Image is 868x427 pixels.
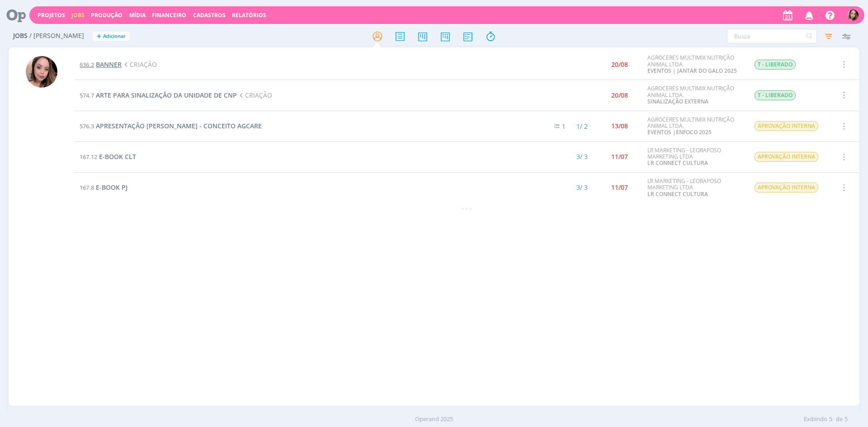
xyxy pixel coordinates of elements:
span: 5 [844,415,848,424]
span: / 3 [576,152,588,161]
span: / [PERSON_NAME] [29,32,84,40]
a: 636.2BANNER [80,60,122,69]
span: 167.8 [80,183,94,192]
span: Cadastros [193,11,226,19]
button: Mídia [127,12,148,19]
span: 5 [829,415,832,424]
span: 1 [576,122,580,131]
a: Mídia [129,11,146,19]
span: APROVAÇÃO INTERNA [755,152,818,162]
span: BANNER [96,60,122,69]
div: AGROCERES MULTIMIX NUTRIÇÃO ANIMAL LTDA. [647,85,741,105]
div: 11/07 [611,184,628,191]
a: 574.7ARTE PARA SINALIZAÇÃO DA UNIDADE DE CNP [80,91,237,99]
span: T - LIBERADO [755,90,796,100]
span: 636.2 [80,61,94,69]
a: 167.12E-BOOK CLT [80,152,136,161]
button: Cadastros [190,12,228,19]
input: Busca [727,29,817,43]
span: / 2 [576,122,588,131]
a: Financeiro [152,11,186,19]
button: Projetos [35,12,68,19]
a: EVENTOS |ENFOCO 2025 [647,128,712,136]
span: APROVAÇÃO INTERNA [755,183,818,192]
img: T [26,56,57,88]
a: LR CONNECT CULTURA [647,190,708,198]
div: - - - [74,203,859,213]
a: 167.8E-BOOK PJ [80,183,127,192]
span: de [836,415,843,424]
button: Jobs [69,12,87,19]
span: E-BOOK CLT [99,152,136,161]
button: Produção [88,12,125,19]
span: E-BOOK PJ [96,183,127,192]
div: 13/08 [611,123,628,129]
div: AGROCERES MULTIMIX NUTRIÇÃO ANIMAL LTDA. [647,117,741,136]
span: 574.7 [80,91,94,99]
span: / 3 [576,183,588,192]
div: AGROCERES MULTIMIX NUTRIÇÃO ANIMAL LTDA. [647,55,741,74]
div: 11/07 [611,154,628,160]
button: Financeiro [149,12,189,19]
span: 576.3 [80,122,94,130]
a: Projetos [38,11,65,19]
span: 167.12 [80,153,97,161]
span: T - LIBERADO [755,60,796,70]
button: T [847,7,859,23]
span: Adicionar [103,33,126,39]
div: LR MARKETING - LEORAPOSO MARKETING LTDA [647,147,741,167]
span: Jobs [13,32,28,40]
button: Relatórios [229,12,269,19]
img: T [847,9,859,21]
a: Relatórios [232,11,266,19]
span: + [97,32,101,41]
a: EVENTOS | JANTAR DO GALO 2025 [647,67,737,75]
a: 576.3APRESENTAÇÃO [PERSON_NAME] - CONCEITO AGCARE [80,122,262,130]
span: 1 [562,122,566,131]
span: APROVAÇÃO INTERNA [755,121,818,131]
span: CRIAÇÃO [237,91,272,99]
a: LR CONNECT CULTURA [647,159,708,167]
a: Produção [91,11,123,19]
span: 3 [576,183,580,192]
span: CRIAÇÃO [122,60,157,69]
span: APRESENTAÇÃO [PERSON_NAME] - CONCEITO AGCARE [96,122,262,130]
a: SINALIZAÇÃO EXTERNA [647,98,708,105]
div: LR MARKETING - LEORAPOSO MARKETING LTDA [647,178,741,197]
a: Jobs [71,11,85,19]
span: Exibindo [804,415,827,424]
div: 20/08 [611,61,628,68]
span: ARTE PARA SINALIZAÇÃO DA UNIDADE DE CNP [96,91,237,99]
div: 20/08 [611,92,628,99]
button: +Adicionar [93,32,129,41]
span: 3 [576,152,580,161]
